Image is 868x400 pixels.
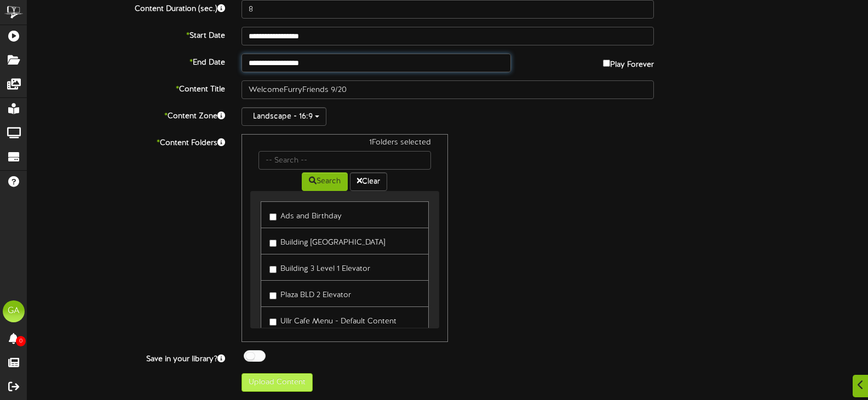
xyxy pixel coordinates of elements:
div: GA [3,300,25,322]
label: End Date [19,54,233,68]
label: Building [GEOGRAPHIC_DATA] [269,234,385,248]
input: Play Forever [603,60,610,67]
button: Upload Content [242,373,313,392]
label: Content Folders [19,134,233,149]
label: Start Date [19,27,233,42]
button: Landscape - 16:9 [242,107,326,126]
input: Title of this Content [242,80,654,99]
div: 1 Folders selected [250,137,439,151]
input: Building 3 Level 1 Elevator [269,266,277,273]
label: Save in your library? [19,350,233,365]
label: Plaza BLD 2 Elevator [269,286,351,301]
label: Play Forever [603,54,654,71]
button: Search [302,172,348,191]
input: Plaza BLD 2 Elevator [269,292,277,299]
button: Clear [350,172,387,191]
label: Ullr Cafe Menu - Default Content Folder [269,312,419,338]
label: Ads and Birthday [269,207,342,222]
input: Ads and Birthday [269,213,277,221]
label: Building 3 Level 1 Elevator [269,260,370,275]
input: Building [GEOGRAPHIC_DATA] [269,240,277,247]
span: 0 [16,336,26,346]
label: Content Zone [19,107,233,122]
label: Content Title [19,80,233,95]
input: Ullr Cafe Menu - Default Content Folder [269,318,277,326]
input: -- Search -- [258,151,430,170]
